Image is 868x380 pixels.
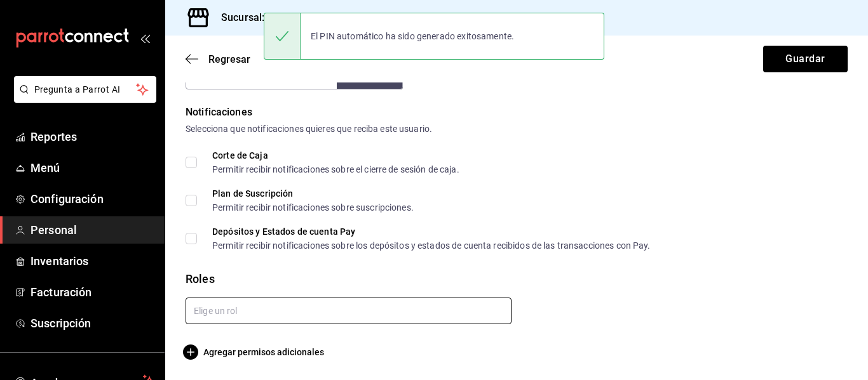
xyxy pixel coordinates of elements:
[212,165,459,174] div: Permitir recibir notificaciones sobre el cierre de sesión de caja.
[212,189,414,198] div: Plan de Suscripción
[31,221,154,239] span: Personal
[31,284,154,301] span: Facturación
[301,22,524,50] div: El PIN automático ha sido generado exitosamente.
[31,190,154,207] span: Configuración
[34,83,137,96] span: Pregunta a Parrot AI
[212,227,651,236] div: Depósitos y Estados de cuenta Pay
[186,270,848,287] div: Roles
[31,315,154,332] span: Suscripción
[212,241,651,250] div: Permitir recibir notificaciones sobre los depósitos y estados de cuenta recibidos de las transacc...
[212,151,459,160] div: Corte de Caja
[14,76,156,103] button: Pregunta a Parrot AI
[31,159,154,176] span: Menú
[212,203,414,212] div: Permitir recibir notificaciones sobre suscripciones.
[186,344,324,360] button: Agregar permisos adicionales
[186,298,512,324] input: Elige un rol
[31,128,154,145] span: Reportes
[31,252,154,270] span: Inventarios
[186,105,848,120] div: Notificaciones
[211,10,468,25] h3: Sucursal: [PERSON_NAME]'s Pizza ([PERSON_NAME])
[140,33,150,43] button: open_drawer_menu
[208,53,250,65] span: Regresar
[186,53,250,65] button: Regresar
[9,92,156,105] a: Pregunta a Parrot AI
[186,122,848,136] div: Selecciona que notificaciones quieres que reciba este usuario.
[763,46,848,72] button: Guardar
